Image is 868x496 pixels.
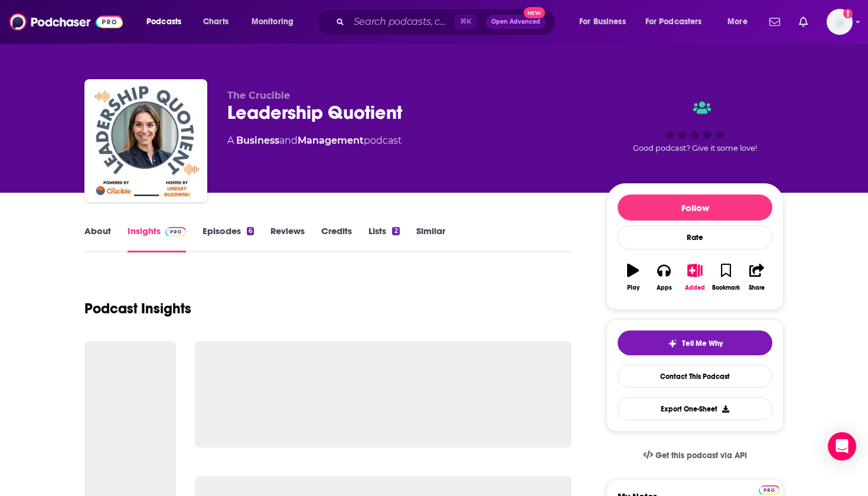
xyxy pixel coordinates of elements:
a: Contact This Podcast [618,365,772,388]
span: More [727,14,748,30]
span: ⌘ K [455,14,477,30]
span: Get this podcast via API [655,450,747,461]
button: open menu [719,12,762,31]
div: A podcast [227,134,402,148]
img: User Profile [827,9,853,35]
span: Monitoring [252,14,293,30]
button: open menu [638,12,719,31]
div: Rate [618,225,772,249]
button: tell me why sparkleTell Me Why [618,330,772,355]
div: Bookmark [712,284,740,291]
div: Good podcast? Give it some love! [606,90,784,163]
button: open menu [571,12,641,31]
span: Logged in as Mark.Hayward [827,9,853,35]
a: Business [236,135,279,146]
img: tell me why sparkle [668,339,677,348]
button: open menu [138,12,197,31]
a: Reviews [270,225,305,252]
button: Share [742,256,772,299]
div: Added [685,284,705,291]
span: Podcasts [146,14,181,30]
button: Apps [648,256,679,299]
a: Get this podcast via API [634,441,756,470]
div: 2 [392,227,399,235]
div: Apps [657,284,672,291]
span: For Business [579,14,626,30]
input: Search podcasts, credits, & more... [349,12,455,31]
div: Play [627,284,639,291]
button: open menu [243,12,309,31]
div: Share [749,284,765,291]
span: Open Advanced [491,19,540,25]
span: New [524,7,545,18]
a: Show notifications dropdown [765,12,785,32]
div: 6 [247,227,254,235]
img: Podchaser Pro [759,485,779,495]
span: Good podcast? Give it some love! [633,144,757,153]
button: Added [680,256,710,299]
button: Follow [618,194,772,221]
a: Show notifications dropdown [794,12,812,32]
h1: Podcast Insights [84,300,191,317]
a: Similar [416,225,445,252]
a: Lists2 [368,225,399,252]
span: For Podcasters [645,14,702,30]
a: InsightsPodchaser Pro [128,225,186,252]
a: Pro website [759,484,779,495]
span: Charts [203,14,229,30]
button: Export One-Sheet [618,397,772,420]
svg: Add a profile image [843,9,853,18]
a: About [84,225,111,252]
button: Open AdvancedNew [486,15,546,29]
a: Credits [321,225,352,252]
button: Play [618,256,648,299]
span: The Crucible [227,90,290,101]
button: Show profile menu [827,9,853,35]
span: and [279,135,298,146]
a: Charts [195,12,236,31]
span: Tell Me Why [682,339,723,348]
img: Podchaser - Follow, Share and Rate Podcasts [9,11,123,33]
img: Podchaser Pro [165,227,186,236]
img: Leadership Quotient [87,82,205,200]
a: Episodes6 [203,225,254,252]
div: Open Intercom Messenger [828,432,856,461]
button: Bookmark [710,256,741,299]
a: Management [298,135,364,146]
div: Search podcasts, credits, & more... [328,8,567,35]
